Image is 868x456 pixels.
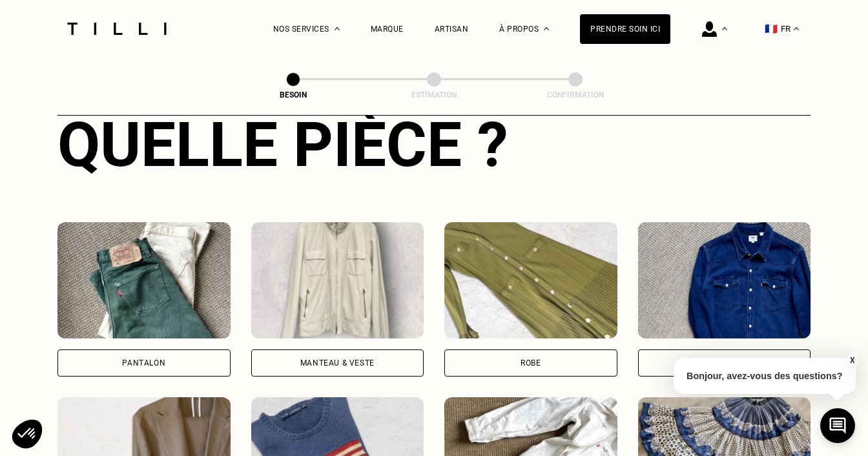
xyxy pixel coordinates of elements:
img: menu déroulant [794,27,799,30]
span: 🇫🇷 [765,23,778,35]
div: Quelle pièce ? [57,109,811,181]
div: Pantalon [122,359,165,367]
img: Logo du service de couturière Tilli [63,23,171,35]
img: Menu déroulant [722,27,727,30]
button: X [845,353,858,368]
img: Menu déroulant [335,27,340,30]
img: icône connexion [702,21,717,37]
div: Confirmation [511,90,640,99]
p: Bonjour, avez-vous des questions? [674,358,856,394]
img: Menu déroulant à propos [544,27,549,30]
div: Estimation [369,90,499,99]
div: Manteau & Veste [300,359,375,367]
img: Tilli retouche votre Pantalon [57,222,231,338]
div: Besoin [229,90,358,99]
a: Artisan [435,25,469,34]
img: Tilli retouche votre Manteau & Veste [251,222,424,338]
img: Tilli retouche votre Robe [444,222,617,338]
div: Robe [521,359,541,367]
img: Tilli retouche votre Haut [638,222,811,338]
a: Prendre soin ici [580,14,670,44]
a: Marque [371,25,404,34]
